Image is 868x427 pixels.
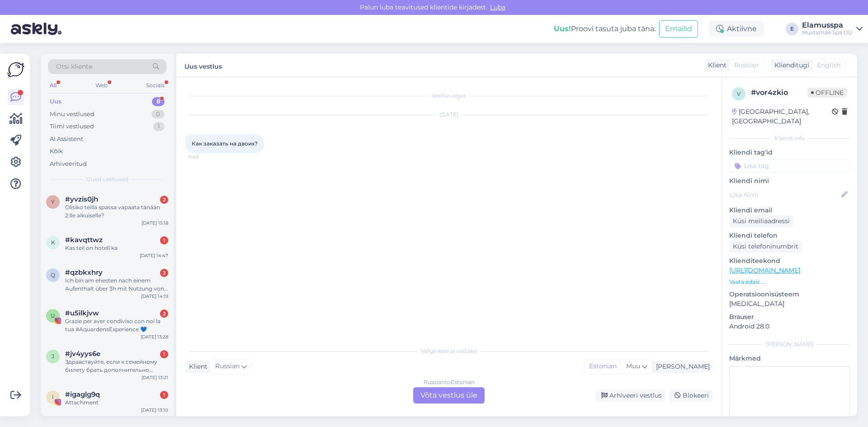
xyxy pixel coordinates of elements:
p: Kliendi nimi [729,176,850,186]
div: Olisiko teillä spassa vapaata tänään 2:lle aikuiselle? [65,203,168,220]
div: E [786,23,798,35]
div: [DATE] 13:28 [141,333,168,340]
p: Android 28.0 [729,322,850,331]
a: ElamusspaMustamäe Spa OÜ [802,22,863,36]
button: Emailid [659,20,698,38]
div: Elamusspa [802,22,853,29]
div: Web [94,80,109,91]
div: [PERSON_NAME] [652,362,710,371]
div: 2 [160,310,168,318]
span: #qzbkxhry [65,268,103,277]
p: Kliendi telefon [729,231,850,240]
p: Märkmed [729,354,850,363]
span: Otsi kliente [56,62,92,71]
div: Estonian [585,360,621,373]
p: Kliendi email [729,206,850,215]
div: Socials [144,80,166,91]
b: Uus! [554,24,571,33]
div: Kõik [50,147,63,156]
div: [GEOGRAPHIC_DATA], [GEOGRAPHIC_DATA] [732,107,832,126]
div: Kas teil on hotell ka [65,244,168,252]
span: j [52,353,54,360]
div: 0 [151,110,165,119]
div: Klient [704,61,726,70]
div: 1 [160,350,168,358]
span: Luba [487,3,508,11]
div: Arhiveeri vestlus [596,389,665,402]
div: Minu vestlused [50,110,94,119]
div: AI Assistent [50,135,83,144]
div: [DATE] [185,111,712,119]
span: Offline [807,88,847,98]
div: [DATE] 13:10 [141,407,168,413]
span: English [817,61,840,70]
div: Uus [50,97,61,106]
span: Russian [734,61,759,70]
span: #igaglg9q [65,390,100,399]
span: Как заказать на двоих? [192,140,258,147]
div: [DATE] 14:19 [141,293,168,300]
div: Kliendi info [729,134,850,142]
span: #yvzis0jh [65,195,98,203]
p: Brauser [729,312,850,322]
span: #u5ilkjvw [65,309,99,317]
div: Klient [185,362,208,371]
div: [DATE] 14:47 [140,252,168,259]
div: Proovi tasuta juba täna: [554,23,656,34]
div: Grazie per aver condiviso con noi la tua #AquardensExperience 💙 [65,317,168,333]
div: Vestlus algas [185,92,712,100]
div: Võta vestlus üle [413,387,485,404]
img: Askly Logo [7,61,24,78]
div: Klienditugi [771,61,809,70]
p: Kliendi tag'id [729,148,850,157]
input: Lisa nimi [730,190,840,200]
div: Aktiivne [709,21,764,37]
div: Здравствуйте, если к семейному билету брать дополнительно детский, какая будет стоимость?, [DATE] [65,358,168,374]
a: [URL][DOMAIN_NAME] [729,266,800,274]
span: Russian [215,361,240,371]
span: y [51,198,55,205]
span: q [51,272,55,278]
div: Russian to Estonian [424,378,475,386]
span: Uued vestlused [86,175,128,183]
div: # vor4zkio [751,87,807,98]
div: [DATE] 13:21 [142,374,168,381]
span: #kavqttwz [65,236,103,244]
span: u [51,312,55,319]
div: 1 [153,122,165,131]
span: i [52,394,54,400]
div: Küsi meiliaadressi [729,215,793,227]
p: [MEDICAL_DATA] [729,299,850,309]
div: Attachment [65,399,168,407]
span: v [737,90,741,97]
div: 1 [160,236,168,244]
div: Tiimi vestlused [50,122,94,131]
div: [DATE] 15:18 [142,220,168,226]
div: Ich bin am ehesten nach einem Aufenthalt über 3h mit Nutzung von Sauna und Whirlpool [65,277,168,293]
div: Valige keel ja vastake [185,347,712,355]
span: 11:43 [188,154,222,160]
div: Arhiveeritud [50,160,87,169]
div: All [48,80,58,91]
span: k [51,239,55,246]
p: Vaata edasi ... [729,278,850,286]
div: Blokeeri [669,389,712,402]
p: Klienditeekond [729,256,850,266]
label: Uus vestlus [184,59,222,71]
span: #jv4yys6e [65,350,100,358]
div: 2 [160,196,168,204]
input: Lisa tag [729,159,850,173]
p: Operatsioonisüsteem [729,290,850,299]
span: Muu [626,362,640,370]
div: Küsi telefoninumbrit [729,240,802,253]
div: [PERSON_NAME] [729,340,850,348]
div: 2 [160,269,168,277]
div: Mustamäe Spa OÜ [802,29,853,36]
div: 1 [160,391,168,399]
div: 8 [152,97,165,106]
